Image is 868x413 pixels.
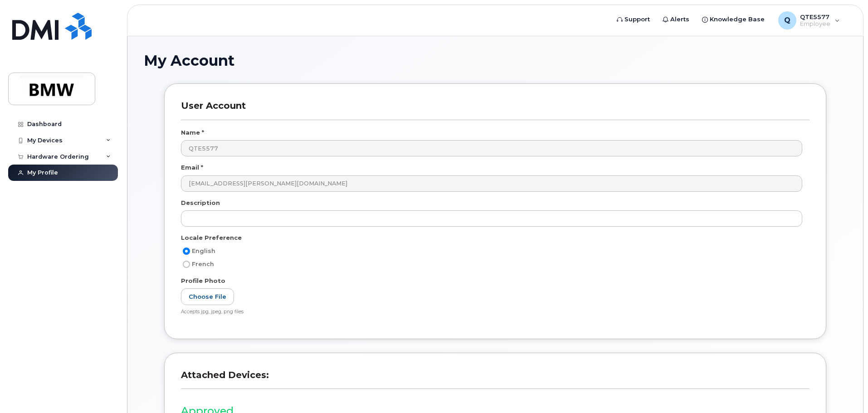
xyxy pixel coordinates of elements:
span: French [192,261,214,267]
h3: Attached Devices: [181,369,809,389]
input: French [183,261,190,268]
span: English [192,248,215,254]
h1: My Account [144,53,847,68]
h3: User Account [181,100,809,120]
label: Email * [181,163,203,172]
label: Name * [181,128,204,137]
div: Accepts jpg, jpeg, png files [181,309,802,316]
label: Profile Photo [181,277,225,285]
label: Locale Preference [181,233,242,242]
label: Choose File [181,288,234,305]
input: English [183,248,190,255]
label: Description [181,199,220,207]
